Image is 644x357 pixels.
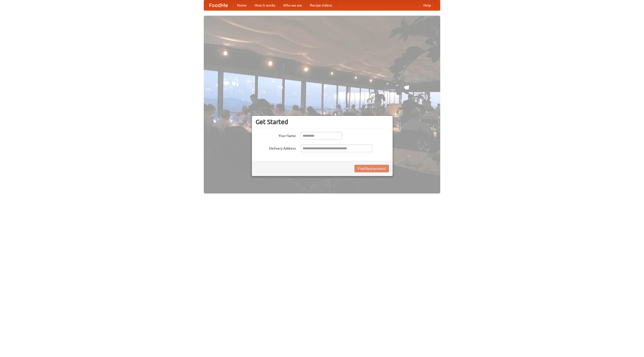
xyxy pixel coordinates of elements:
label: Delivery Address [256,145,296,151]
a: Who we are [279,0,306,10]
label: Your Name [256,132,296,138]
button: Find Restaurants! [354,165,389,172]
a: Help [419,0,435,10]
a: Recipe videos [306,0,336,10]
a: FoodMe [204,0,233,10]
a: How it works [251,0,279,10]
h3: Get Started [256,118,389,126]
a: Home [233,0,251,10]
